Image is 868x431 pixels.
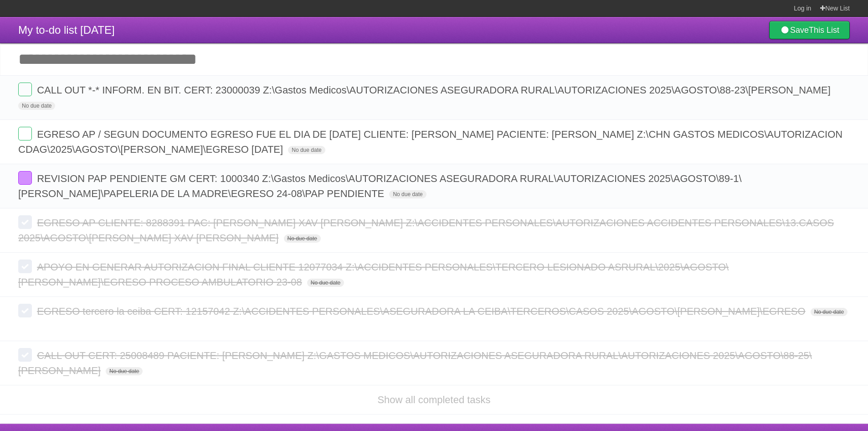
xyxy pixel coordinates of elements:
span: EGRESO AP / SEGUN DOCUMENTO EGRESO FUE EL DIA DE [DATE] CLIENTE: [PERSON_NAME] PACIENTE: [PERSON_... [18,129,842,155]
label: Done [18,127,32,140]
span: My to-do list [DATE] [18,24,115,36]
label: Done [18,304,32,317]
label: Done [18,171,32,185]
span: No due date [18,102,55,110]
label: Done [18,83,32,96]
b: This List [809,26,839,35]
span: No due date [288,146,325,154]
label: Done [18,348,32,362]
span: No due date [284,234,321,243]
span: No due date [106,367,143,375]
span: No due date [307,279,344,287]
a: SaveThis List [769,21,850,39]
span: APOYO EN GENERAR AUTORIZACION FINAL CLIENTE 12077034 Z:\ACCIDENTES PERSONALES\TERCERO LESIONADO A... [18,261,729,288]
span: No due date [389,190,426,198]
label: Done [18,215,32,229]
span: CALL OUT CERT: 25008489 PACIENTE: [PERSON_NAME] Z:\GASTOS MEDICOS\AUTORIZACIONES ASEGURADORA RURA... [18,350,812,376]
span: REVISION PAP PENDIENTE GM CERT: 1000340 Z:\Gastos Medicos\AUTORIZACIONES ASEGURADORA RURAL\AUTORI... [18,173,742,199]
span: EGRESO AP CLIENTE: 8288391 PAC: [PERSON_NAME] XAV [PERSON_NAME] Z:\ACCIDENTES PERSONALES\AUTORIZA... [18,217,834,244]
a: Show all completed tasks [377,394,490,405]
label: Done [18,260,32,273]
span: CALL OUT *-* INFORM. EN BIT. CERT: 23000039 Z:\Gastos Medicos\AUTORIZACIONES ASEGURADORA RURAL\AU... [37,84,833,96]
span: No due date [811,308,847,316]
span: EGRESO tercero la ceiba CERT: 12157042 Z:\ACCIDENTES PERSONALES\ASEGURADORA LA CEIBA\TERCEROS\CAS... [37,306,807,317]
